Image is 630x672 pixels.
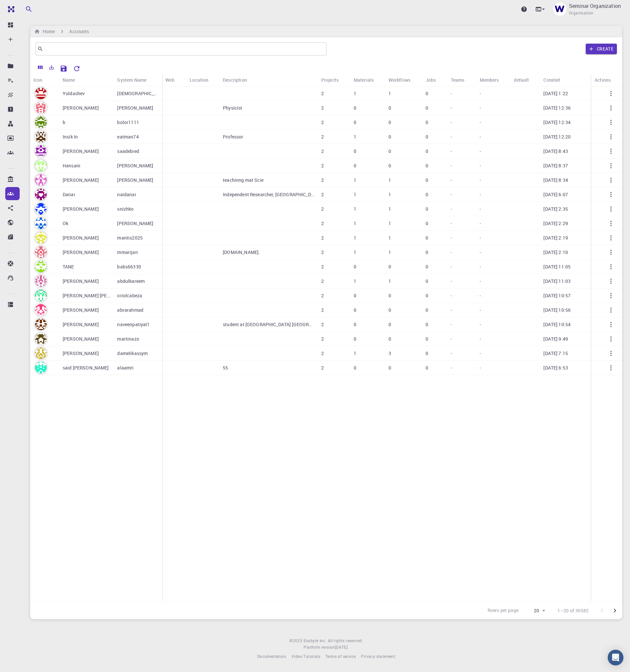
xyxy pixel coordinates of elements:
[388,365,391,371] p: 0
[451,191,452,198] p: -
[354,249,356,256] p: 1
[257,654,286,659] span: Documentation
[480,235,481,241] p: -
[63,321,99,328] p: [PERSON_NAME]
[117,206,134,212] p: snizhko
[569,2,621,10] p: Seminar Organization
[388,263,391,270] p: 0
[451,235,452,241] p: -
[321,177,324,183] p: 2
[426,292,428,299] p: 0
[543,292,571,299] p: [DATE] 10:57
[325,653,356,660] a: Terms of service
[318,73,350,86] div: Projects
[354,177,356,183] p: 1
[117,292,142,299] p: oriolcabeza
[451,350,452,357] p: -
[543,220,568,227] p: [DATE] 2:29
[257,653,286,660] a: Documentation
[543,162,568,169] p: [DATE] 8:37
[426,177,428,183] p: 0
[63,206,99,212] p: [PERSON_NAME]
[350,73,385,86] div: Materials
[321,350,324,357] p: 2
[117,177,153,183] p: [PERSON_NAME]
[426,90,428,97] p: 0
[480,350,481,357] p: -
[35,232,47,244] img: avatar
[35,275,47,287] img: avatar
[117,365,134,371] p: alaamri
[426,249,428,256] p: 0
[354,162,356,169] p: 0
[569,10,594,16] span: Organisation
[388,73,410,86] div: Workflows
[35,318,47,330] img: avatar
[451,336,452,342] p: -
[304,638,326,643] span: Exabyte Inc.
[488,607,520,615] p: Rows per page:
[321,191,324,198] p: 2
[388,191,391,198] p: 1
[321,148,324,155] p: 2
[543,365,568,371] p: [DATE] 6:53
[426,307,428,313] p: 0
[354,73,374,86] div: Materials
[354,263,356,270] p: 0
[480,73,499,86] div: Members
[35,174,47,186] img: avatar
[354,321,356,328] p: 0
[69,28,89,35] h6: Accounts
[543,191,568,198] p: [DATE] 6:07
[426,220,428,227] p: 0
[543,90,568,97] p: [DATE] 1:22
[480,336,481,342] p: -
[543,307,571,313] p: [DATE] 10:56
[480,105,481,111] p: -
[321,90,324,97] p: 2
[117,119,139,126] p: bolor1111
[480,307,481,313] p: -
[451,365,452,371] p: -
[162,73,186,86] div: Web
[223,73,247,86] div: Description
[35,203,47,215] img: avatar
[426,350,428,357] p: 0
[426,263,428,270] p: 0
[480,220,481,227] p: -
[451,105,452,111] p: -
[57,62,70,75] button: Save Explorer Settings
[117,191,136,198] p: naidanai
[543,336,568,342] p: [DATE] 9:49
[63,90,85,97] p: Yuldashev
[35,304,47,316] img: avatar
[388,278,391,284] p: 1
[35,188,47,200] img: avatar
[388,336,391,342] p: 0
[543,177,568,183] p: [DATE] 8:34
[451,220,452,227] p: -
[354,292,356,299] p: 0
[426,105,428,111] p: 0
[59,73,114,86] div: Name
[46,62,57,73] button: Export
[117,73,146,86] div: System Name
[63,191,75,198] p: Danai
[543,235,568,241] p: [DATE] 2:19
[165,73,174,86] div: Web
[35,62,46,73] button: Columns
[321,73,339,86] div: Projects
[5,6,14,12] img: logo
[33,73,43,86] div: Icon
[385,73,422,86] div: Workflows
[557,607,589,614] p: 1–20 of 30582
[451,73,465,86] div: Teams
[35,145,47,157] img: avatar
[480,148,481,155] p: -
[63,365,109,371] p: said [PERSON_NAME]
[451,134,452,140] p: -
[63,134,78,140] p: Insik In
[354,105,356,111] p: 0
[591,73,622,86] div: Actions
[321,220,324,227] p: 2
